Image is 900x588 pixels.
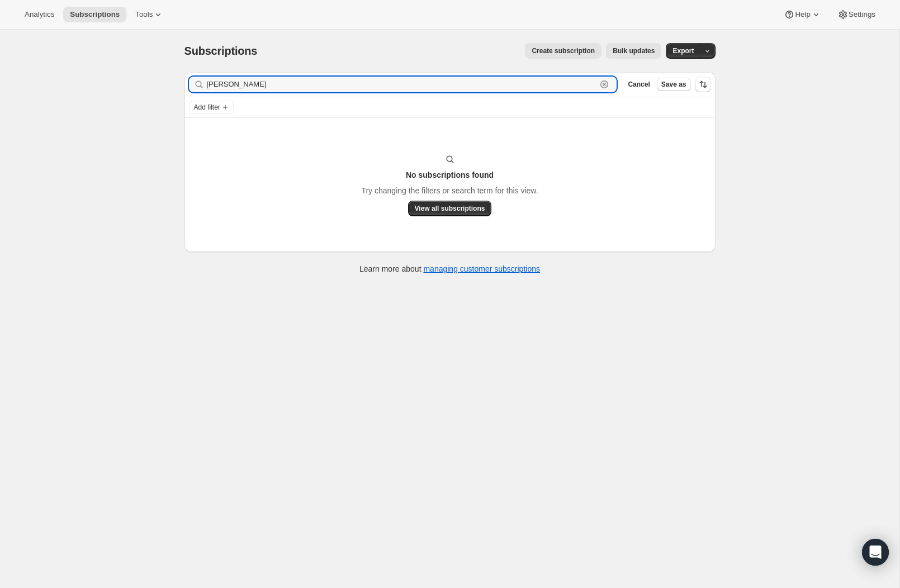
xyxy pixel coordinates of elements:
button: Settings [831,7,882,22]
button: Analytics [18,7,61,22]
span: Help [795,10,810,19]
p: Try changing the filters or search term for this view. [361,185,538,196]
p: Learn more about [359,263,540,274]
h3: No subscriptions found [406,169,494,181]
button: Tools [129,7,170,22]
span: Bulk updates [613,46,655,55]
a: managing customer subscriptions [423,264,540,273]
span: Tools [135,10,153,19]
button: Subscriptions [63,7,126,22]
span: Settings [849,10,875,19]
button: View all subscriptions [408,201,492,216]
span: Save as [661,80,686,89]
div: Open Intercom Messenger [862,539,889,566]
button: Bulk updates [606,43,661,59]
span: Create subscription [532,46,595,55]
span: Cancel [628,80,650,89]
button: Create subscription [525,43,601,59]
button: Cancel [623,78,654,91]
button: Export [666,43,700,59]
span: Subscriptions [70,10,120,19]
button: Help [777,7,828,22]
span: Analytics [25,10,54,19]
span: Add filter [194,103,220,112]
span: View all subscriptions [415,204,485,213]
input: Filter subscribers [207,77,597,92]
button: Save as [657,78,691,91]
span: Export [672,46,694,55]
button: Sort the results [695,77,711,92]
button: Clear [599,79,610,90]
span: Subscriptions [184,45,258,57]
button: Add filter [189,101,234,114]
